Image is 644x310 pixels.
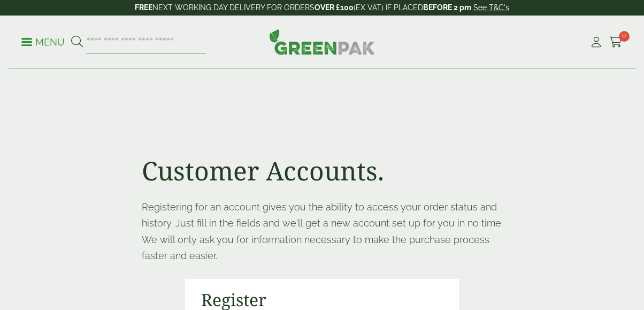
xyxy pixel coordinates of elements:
img: GreenPak Supplies [269,29,375,55]
a: See T&C's [473,3,509,12]
h2: Register [201,290,443,310]
strong: FREE [135,3,152,12]
span: 0 [619,31,630,42]
i: My Account [589,37,603,48]
p: Menu [21,36,65,49]
p: Registering for an account gives you the ability to access your order status and history. Just fi... [142,199,503,264]
strong: OVER £100 [315,3,354,12]
i: Cart [609,37,623,48]
strong: BEFORE 2 pm [423,3,471,12]
a: Menu [21,36,65,47]
a: 0 [609,34,623,50]
h1: Customer Accounts. [142,155,503,186]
